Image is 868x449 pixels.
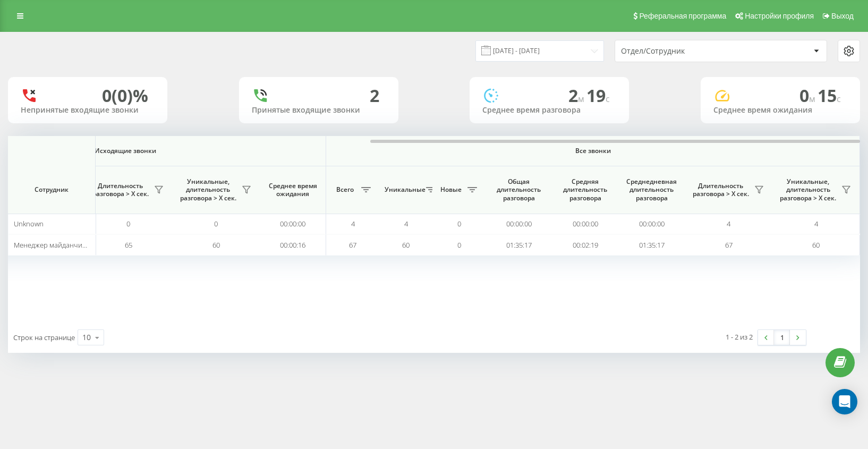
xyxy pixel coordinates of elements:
span: Всего [331,185,358,194]
div: Непринятые входящие звонки [21,106,155,115]
span: 0 [126,219,130,228]
span: Длительность разговора > Х сек. [690,182,751,198]
span: 65 [125,240,132,250]
span: Сотрудник [17,185,86,194]
span: 15 [818,84,841,107]
td: 00:00:16 [260,234,326,255]
span: м [809,93,818,105]
span: 4 [404,219,408,228]
span: c [837,93,841,105]
span: 67 [725,240,733,250]
span: 60 [212,240,220,250]
span: Все звонки [358,147,828,155]
span: Unknown [14,219,44,228]
span: 4 [727,219,730,228]
span: Реферальная программа [639,12,726,20]
span: Уникальные [385,185,423,194]
span: 2 [568,84,586,107]
div: 10 [82,332,91,343]
span: Средняя длительность разговора [560,177,610,202]
div: 1 - 2 из 2 [726,332,753,342]
td: 00:00:00 [618,214,685,234]
span: 60 [402,240,410,250]
span: 60 [812,240,820,250]
span: c [606,93,610,105]
div: 2 [370,86,379,106]
span: Уникальные, длительность разговора > Х сек. [778,177,838,202]
span: Уникальные, длительность разговора > Х сек. [177,177,239,202]
span: Среднедневная длительность разговора [626,177,677,202]
div: Отдел/Сотрудник [621,47,748,56]
span: Новые [438,185,464,194]
span: Среднее время ожидания [268,182,318,198]
span: 0 [214,219,218,228]
span: Общая длительность разговора [493,177,544,202]
span: 0 [457,219,461,228]
span: 19 [586,84,610,107]
td: 01:35:17 [486,234,552,255]
div: Принятые входящие звонки [252,106,386,115]
span: 4 [351,219,355,228]
span: 67 [349,240,356,250]
td: 00:00:00 [260,214,326,234]
td: 00:02:19 [552,234,618,255]
div: Среднее время разговора [482,106,616,115]
td: 01:35:17 [618,234,685,255]
span: Выход [831,12,854,20]
td: 00:00:00 [486,214,552,234]
span: Строк на странице [13,333,75,342]
span: Менеджер майданчик II [14,240,90,250]
span: м [578,93,586,105]
a: 1 [774,330,790,345]
div: Среднее время ожидания [713,106,847,115]
span: 4 [814,219,818,228]
div: Open Intercom Messenger [832,389,857,414]
span: Настройки профиля [745,12,814,20]
span: 0 [799,84,818,107]
span: Длительность разговора > Х сек. [90,182,151,198]
span: 0 [457,240,461,250]
td: 00:00:00 [552,214,618,234]
div: 0 (0)% [102,86,148,106]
